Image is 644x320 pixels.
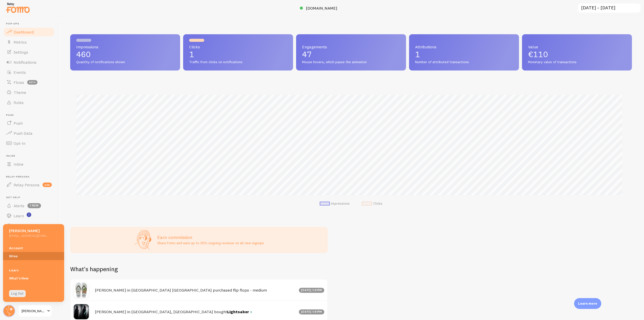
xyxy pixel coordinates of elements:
span: Theme [14,90,26,95]
h4: [PERSON_NAME] in [GEOGRAPHIC_DATA], [GEOGRAPHIC_DATA] bought [95,309,296,314]
span: Relay Persona [14,182,39,187]
a: Push [3,118,55,128]
a: Inline [3,159,55,169]
span: Inline [14,162,23,167]
a: What's New [3,274,64,282]
a: Events [3,67,55,77]
span: Pop-ups [6,22,55,25]
span: Alerts [14,203,24,208]
span: Value [528,45,626,49]
a: Push Data [3,128,55,138]
span: 1 new [27,203,41,208]
a: [PERSON_NAME]-test-store [18,305,52,317]
a: Notifications [3,57,55,67]
div: [DATE] 1:41pm [299,309,325,314]
a: Log Out [9,290,26,297]
span: Push [14,121,23,126]
span: new [43,183,52,187]
span: Clicks [189,45,287,49]
span: Settings [14,50,28,55]
a: Alerts 1 new [3,201,55,211]
p: 460 [76,50,174,58]
a: Support [3,221,55,231]
span: Push Data [14,131,32,136]
a: Relay Persona new [3,180,55,190]
svg: <p>Watch New Feature Tutorials!</p> [27,212,31,217]
span: €110 [528,49,548,59]
span: Dashboard [14,29,34,34]
img: fomo-relay-logo-orange.svg [5,1,30,14]
a: Flows beta [3,77,55,87]
span: Metrics [14,40,27,45]
span: Notifications [14,60,36,65]
span: Monetary value of transactions [528,60,626,64]
a: Dashboard [3,27,55,37]
div: [DATE] 1:41pm [299,288,325,293]
span: Events [14,70,26,75]
span: Attributions [415,45,513,49]
span: Push [6,114,55,117]
li: Clicks [362,201,382,206]
span: Impressions [76,45,174,49]
h5: [EMAIL_ADDRESS][DOMAIN_NAME] [9,233,48,238]
span: Get Help [6,196,55,199]
span: Quantity of notifications shown [76,60,174,64]
h5: [PERSON_NAME] [9,228,48,233]
span: Mouse hovers, which pause the animation [302,60,400,64]
span: Learn [14,213,24,218]
a: Sites [3,252,64,260]
a: Metrics [3,37,55,47]
a: Settings [3,47,55,57]
span: Number of attributed transactions [415,60,513,64]
span: Flows [14,80,24,85]
p: 1 [189,50,287,58]
span: Traffic from clicks on notifications [189,60,287,64]
a: Lightsaber [227,309,253,314]
a: Theme [3,87,55,97]
span: Support [14,223,28,228]
p: Share Fomo and earn up to 25% ongoing revenue on all new signups [157,240,264,245]
div: Learn more [574,298,601,309]
a: Learn [3,211,55,221]
span: beta [27,80,37,85]
h4: [PERSON_NAME] in [GEOGRAPHIC_DATA] [GEOGRAPHIC_DATA] purchased flip flops - medium [95,288,296,293]
span: Relay Persona [6,175,55,179]
a: Opt-In [3,138,55,148]
p: 47 [302,50,400,58]
a: Account [3,244,64,252]
a: Learn [3,266,64,274]
li: Impressions [320,201,350,206]
p: 1 [415,50,513,58]
h3: Earn commission [157,234,264,240]
h2: What's happening [70,265,118,273]
span: Inline [6,154,55,158]
span: Opt-In [14,141,25,146]
a: Rules [3,97,55,108]
p: Learn more [578,301,597,306]
span: Rules [14,100,24,105]
span: [PERSON_NAME]-test-store [22,308,46,314]
span: Engagements [302,45,400,49]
